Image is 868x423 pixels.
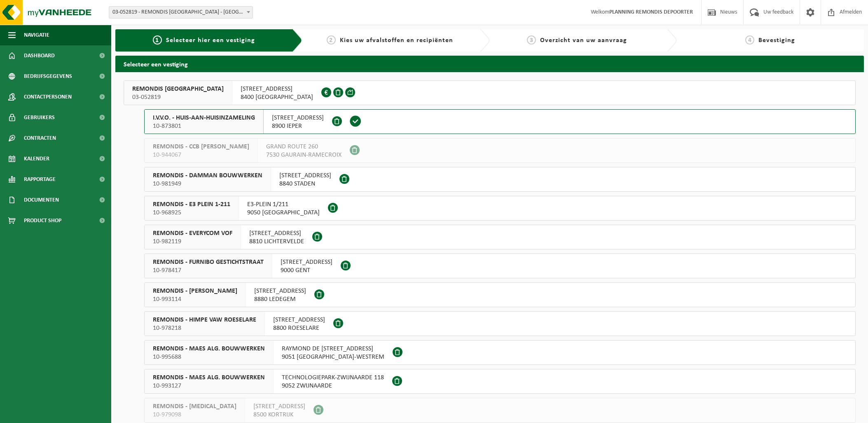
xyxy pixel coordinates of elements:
span: 03-052819 [132,93,224,101]
button: REMONDIS - EVERYCOM VOF 10-982119 [STREET_ADDRESS]8810 LICHTERVELDE [144,225,856,249]
span: Gebruikers [24,107,55,128]
span: 10-982119 [153,237,232,246]
span: REMONDIS - EVERYCOM VOF [153,229,232,237]
span: 10-978218 [153,324,256,332]
span: 03-052819 - REMONDIS WEST-VLAANDEREN - OOSTENDE [109,7,253,18]
span: Selecteer hier een vestiging [166,37,255,44]
h2: Selecteer een vestiging [115,56,864,72]
span: [STREET_ADDRESS] [253,402,305,411]
span: Kies uw afvalstoffen en recipiënten [340,37,453,44]
span: 9000 GENT [281,266,332,275]
span: Overzicht van uw aanvraag [540,37,627,44]
span: REMONDIS - E3 PLEIN 1-211 [153,200,230,209]
span: 10-979098 [153,411,236,419]
span: [STREET_ADDRESS] [254,287,306,295]
span: 8880 LEDEGEM [254,295,306,303]
span: Kalender [24,148,49,169]
span: 10-968925 [153,209,230,217]
span: REMONDIS - MAES ALG. BOUWWERKEN [153,374,265,382]
button: I.V.V.O. - HUIS-AAN-HUISINZAMELING 10-873801 [STREET_ADDRESS]8900 IEPER [144,109,856,134]
span: 8500 KORTRIJK [253,411,305,419]
span: 8840 STADEN [279,180,331,188]
span: [STREET_ADDRESS] [272,114,324,122]
span: 10-873801 [153,122,255,130]
span: 03-052819 - REMONDIS WEST-VLAANDEREN - OOSTENDE [109,6,253,19]
span: 7530 GAURAIN-RAMECROIX [266,151,342,159]
span: Documenten [24,190,59,210]
span: 10-993114 [153,295,237,303]
button: REMONDIS [GEOGRAPHIC_DATA] 03-052819 [STREET_ADDRESS]8400 [GEOGRAPHIC_DATA] [124,80,856,105]
span: 10-995688 [153,353,265,361]
span: REMONDIS - CCB [PERSON_NAME] [153,143,249,151]
span: I.V.V.O. - HUIS-AAN-HUISINZAMELING [153,114,255,122]
button: REMONDIS - MAES ALG. BOUWWERKEN 10-995688 RAYMOND DE [STREET_ADDRESS]9051 [GEOGRAPHIC_DATA]-WESTREM [144,340,856,365]
span: REMONDIS - FURNIBO GESTICHTSTRAAT [153,258,264,266]
span: Bedrijfsgegevens [24,66,72,87]
span: Navigatie [24,25,49,45]
span: 9050 [GEOGRAPHIC_DATA] [247,209,320,217]
span: [STREET_ADDRESS] [273,316,325,324]
button: REMONDIS - [PERSON_NAME] 10-993114 [STREET_ADDRESS]8880 LEDEGEM [144,282,856,307]
span: REMONDIS - [MEDICAL_DATA] [153,402,236,411]
button: REMONDIS - FURNIBO GESTICHTSTRAAT 10-978417 [STREET_ADDRESS]9000 GENT [144,254,856,278]
span: 8400 [GEOGRAPHIC_DATA] [241,93,313,101]
span: 10-993127 [153,382,265,390]
span: REMONDIS - HIMPE VAW ROESELARE [153,316,256,324]
span: REMONDIS [GEOGRAPHIC_DATA] [132,85,224,93]
span: 1 [153,35,162,45]
span: REMONDIS - DAMMAN BOUWWERKEN [153,172,262,180]
span: Bevestiging [758,37,795,44]
span: [STREET_ADDRESS] [281,258,332,266]
span: 8800 ROESELARE [273,324,325,332]
span: E3-PLEIN 1/211 [247,200,320,209]
span: 8810 LICHTERVELDE [249,237,304,246]
button: REMONDIS - E3 PLEIN 1-211 10-968925 E3-PLEIN 1/2119050 [GEOGRAPHIC_DATA] [144,196,856,221]
span: Dashboard [24,45,55,66]
span: TECHNOLOGIEPARK-ZWIJNAARDE 118 [282,374,384,382]
span: 9051 [GEOGRAPHIC_DATA]-WESTREM [282,353,384,361]
span: 8900 IEPER [272,122,324,130]
span: RAYMOND DE [STREET_ADDRESS] [282,345,384,353]
span: [STREET_ADDRESS] [249,229,304,237]
span: 3 [527,35,536,45]
span: 10-981949 [153,180,262,188]
button: REMONDIS - MAES ALG. BOUWWERKEN 10-993127 TECHNOLOGIEPARK-ZWIJNAARDE 1189052 ZWIJNAARDE [144,369,856,394]
span: 10-944067 [153,151,249,159]
span: 2 [327,35,336,45]
span: Contactpersonen [24,87,72,107]
button: REMONDIS - DAMMAN BOUWWERKEN 10-981949 [STREET_ADDRESS]8840 STADEN [144,167,856,192]
span: [STREET_ADDRESS] [279,172,331,180]
span: Rapportage [24,169,56,190]
span: 10-978417 [153,266,264,275]
span: 9052 ZWIJNAARDE [282,382,384,390]
span: GRAND ROUTE 260 [266,143,342,151]
span: REMONDIS - [PERSON_NAME] [153,287,237,295]
span: [STREET_ADDRESS] [241,85,313,93]
span: REMONDIS - MAES ALG. BOUWWERKEN [153,345,265,353]
span: Contracten [24,128,56,148]
span: 4 [745,35,754,45]
button: REMONDIS - HIMPE VAW ROESELARE 10-978218 [STREET_ADDRESS]8800 ROESELARE [144,311,856,336]
span: Product Shop [24,210,61,231]
strong: PLANNING REMONDIS DEPOORTER [609,9,693,15]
